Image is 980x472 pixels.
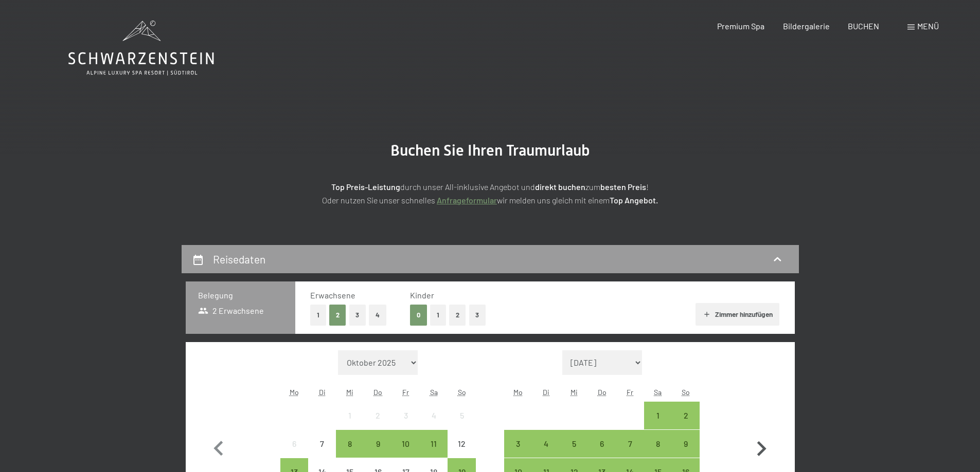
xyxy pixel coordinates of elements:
abbr: Samstag [654,388,662,397]
div: Anreise möglich [532,430,560,458]
div: 11 [421,440,447,465]
div: Anreise möglich [336,430,364,458]
abbr: Mittwoch [346,388,353,397]
abbr: Samstag [430,388,438,397]
div: Anreise nicht möglich [448,402,475,429]
div: Sun Oct 05 2025 [448,402,475,429]
div: Mon Oct 06 2025 [280,430,308,458]
abbr: Dienstag [543,388,549,397]
div: Tue Nov 04 2025 [532,430,560,458]
div: Fri Oct 10 2025 [392,430,420,458]
button: Zimmer hinzufügen [696,303,779,326]
div: Wed Oct 08 2025 [336,430,364,458]
a: Anfrageformular [437,195,497,205]
div: 3 [505,440,531,465]
div: 2 [673,411,699,437]
div: Thu Oct 09 2025 [364,430,392,458]
div: Sat Oct 04 2025 [420,402,448,429]
span: 2 Erwachsene [198,305,264,316]
div: Wed Nov 05 2025 [560,430,588,458]
div: 2 [365,411,391,437]
div: Thu Oct 02 2025 [364,402,392,429]
div: Fri Oct 03 2025 [392,402,420,429]
abbr: Mittwoch [571,388,578,397]
div: 3 [393,411,419,437]
div: 1 [645,411,671,437]
div: Anreise nicht möglich [308,430,336,458]
abbr: Sonntag [458,388,466,397]
strong: Top Angebot. [610,195,658,205]
button: 3 [349,305,366,326]
div: Wed Oct 01 2025 [336,402,364,429]
strong: Top Preis-Leistung [331,182,400,192]
button: 1 [310,305,326,326]
abbr: Dienstag [319,388,326,397]
div: 7 [309,440,335,465]
button: 1 [430,305,446,326]
div: 5 [449,411,474,437]
div: Anreise möglich [672,402,700,429]
a: BUCHEN [848,21,879,31]
button: 0 [410,305,427,326]
abbr: Montag [513,388,523,397]
div: 10 [393,440,419,465]
abbr: Freitag [627,388,633,397]
div: 8 [645,440,671,465]
strong: besten Preis [600,182,646,192]
div: Anreise nicht möglich [336,402,364,429]
div: Anreise möglich [504,430,532,458]
div: Sat Nov 01 2025 [644,402,672,429]
div: Anreise möglich [644,430,672,458]
div: Anreise möglich [560,430,588,458]
div: Anreise möglich [392,430,420,458]
div: Sat Oct 11 2025 [420,430,448,458]
div: Mon Nov 03 2025 [504,430,532,458]
div: 6 [589,440,615,465]
div: 4 [533,440,559,465]
div: Anreise möglich [672,430,700,458]
div: Fri Nov 07 2025 [616,430,644,458]
div: Sun Nov 02 2025 [672,402,700,429]
span: Erwachsene [310,290,355,300]
abbr: Freitag [402,388,409,397]
div: Anreise nicht möglich [280,430,308,458]
div: Anreise möglich [644,402,672,429]
div: Anreise nicht möglich [392,402,420,429]
div: 1 [337,411,363,437]
div: Anreise möglich [588,430,616,458]
button: 4 [369,305,386,326]
abbr: Donnerstag [373,388,382,397]
div: Sat Nov 08 2025 [644,430,672,458]
abbr: Donnerstag [598,388,607,397]
div: 6 [281,440,307,465]
div: Sun Nov 09 2025 [672,430,700,458]
abbr: Sonntag [682,388,690,397]
div: 8 [337,440,363,465]
div: Anreise nicht möglich [420,402,448,429]
button: 2 [329,305,346,326]
h2: Reisedaten [213,253,265,266]
div: Anreise möglich [616,430,644,458]
button: 3 [469,305,486,326]
a: Bildergalerie [783,21,830,31]
abbr: Montag [290,388,299,397]
div: 5 [561,440,587,465]
div: Anreise möglich [420,430,448,458]
span: Kinder [410,290,434,300]
div: Thu Nov 06 2025 [588,430,616,458]
p: durch unser All-inklusive Angebot und zum ! Oder nutzen Sie unser schnelles wir melden uns gleich... [233,180,747,206]
div: 12 [449,440,474,465]
div: 4 [421,411,447,437]
button: 2 [449,305,466,326]
div: 9 [673,440,699,465]
div: Anreise nicht möglich [448,430,475,458]
div: Sun Oct 12 2025 [448,430,475,458]
div: Tue Oct 07 2025 [308,430,336,458]
a: Premium Spa [717,21,764,31]
strong: direkt buchen [535,182,585,192]
div: 7 [617,440,643,465]
h3: Belegung [198,290,283,301]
